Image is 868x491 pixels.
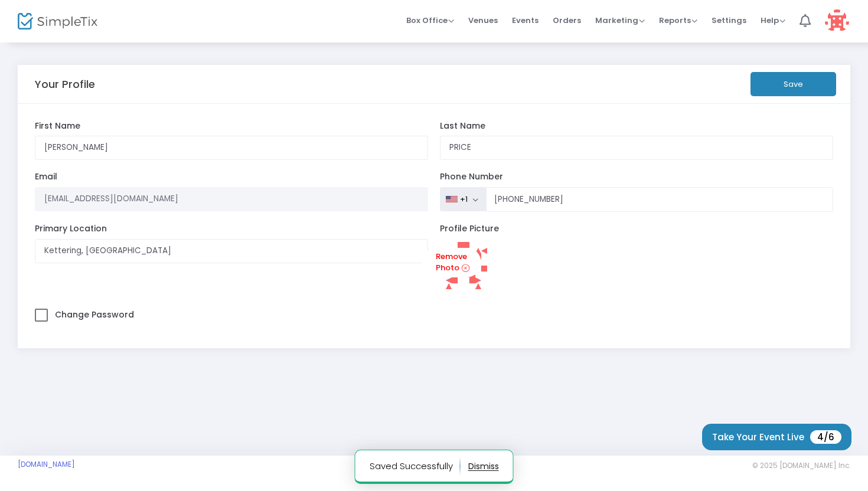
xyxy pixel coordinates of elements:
div: +1 [460,195,468,204]
span: Settings [712,5,746,35]
span: Marketing [595,15,645,26]
label: First Name [35,121,429,132]
button: Take Your Event Live4/6 [702,424,851,450]
span: 4/6 [810,430,841,444]
input: Enter a location [35,239,429,263]
span: © 2025 [DOMAIN_NAME] Inc. [752,461,850,470]
img: 4a48de773782641a93dc7154e7245a53 [440,242,487,289]
label: Primary Location [35,224,429,234]
span: Orders [553,5,581,35]
span: Box Office [406,15,454,26]
label: Last Name [440,121,834,132]
label: Phone Number [440,172,834,182]
span: Change Password [53,309,134,320]
p: Saved Successfully [370,457,461,476]
button: dismiss [468,457,499,476]
input: First Name [35,136,429,160]
span: Profile Picture [440,222,499,234]
span: Venues [468,5,498,35]
span: Help [761,15,785,26]
button: +1 [440,187,487,212]
input: Last Name [440,136,834,160]
a: [DOMAIN_NAME] [18,460,75,469]
button: Save [750,72,836,96]
h5: Your Profile [35,78,95,91]
span: Reports [659,15,697,26]
span: Events [512,5,539,35]
a: Remove Photo [422,248,481,278]
input: Phone Number [486,187,833,212]
label: Email [35,172,429,182]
